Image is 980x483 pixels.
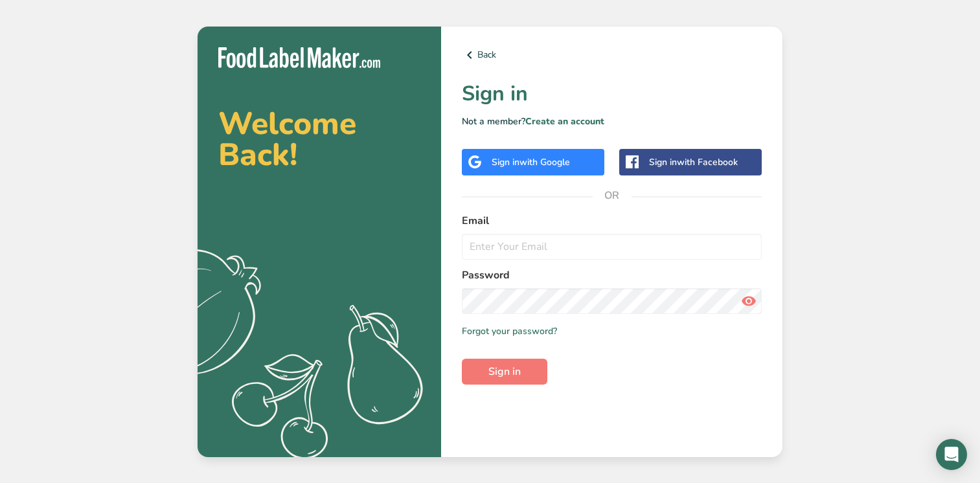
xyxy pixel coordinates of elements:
[936,439,967,470] div: Open Intercom Messenger
[462,267,762,283] label: Password
[519,156,570,168] span: with Google
[525,115,604,128] a: Create an account
[649,155,738,169] div: Sign in
[218,47,380,69] img: Food Label Maker
[462,115,762,128] p: Not a member?
[492,155,570,169] div: Sign in
[462,359,547,385] button: Sign in
[462,78,762,109] h1: Sign in
[218,108,420,170] h2: Welcome Back!
[677,156,738,168] span: with Facebook
[593,176,632,215] span: OR
[488,364,521,379] span: Sign in
[462,47,762,63] a: Back
[462,324,557,338] a: Forgot your password?
[462,234,762,260] input: Enter Your Email
[462,213,762,229] label: Email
